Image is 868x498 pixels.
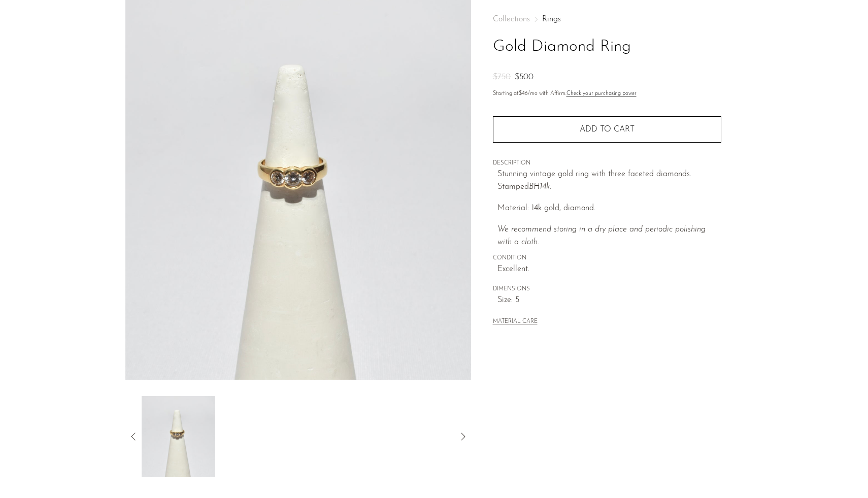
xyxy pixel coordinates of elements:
[493,285,721,294] span: DIMENSIONS
[493,15,721,23] nav: Breadcrumbs
[566,91,637,96] a: Check your purchasing power - Learn more about Affirm Financing (opens in modal)
[493,34,721,60] h1: Gold Diamond Ring
[497,168,721,194] p: Stunning vintage gold ring with three faceted diamonds. Stamped
[497,294,721,307] span: Size: 5
[493,318,538,326] button: MATERIAL CARE
[519,91,528,96] span: $46
[142,396,215,477] img: Gold Diamond Ring
[493,254,721,263] span: CONDITION
[580,125,635,135] span: Add to cart
[493,159,721,168] span: DESCRIPTION
[493,89,721,98] p: Starting at /mo with Affirm.
[493,15,530,23] span: Collections
[497,263,721,276] span: Excellent.
[493,73,511,81] span: $750
[497,202,721,215] p: Material: 14k gold, diamond.
[542,15,561,23] a: Rings
[497,225,706,247] i: We recommend storing in a dry place and periodic polishing with a cloth.
[515,73,533,81] span: $500
[540,183,551,191] em: 14k.
[493,116,721,143] button: Add to cart
[529,183,540,191] em: BH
